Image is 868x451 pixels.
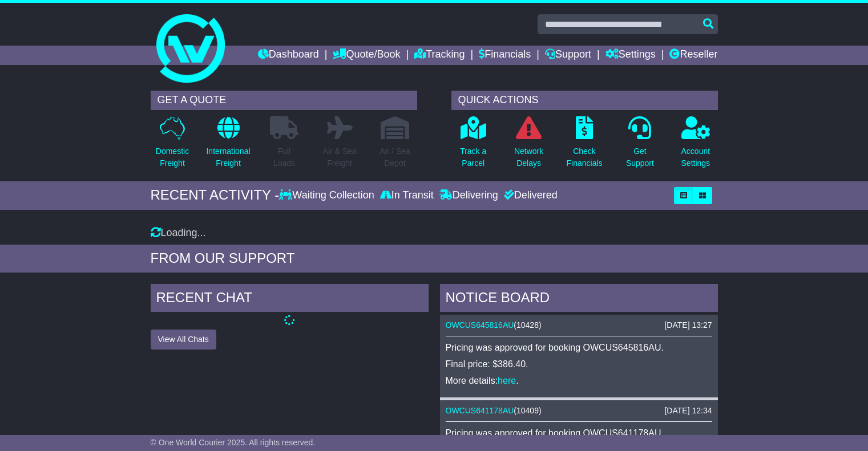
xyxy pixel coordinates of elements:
[446,320,514,330] a: OWCUS645816AU
[545,46,591,65] a: Support
[437,189,501,202] div: Delivering
[151,330,216,350] button: View All Chats
[446,406,514,415] a: OWCUS641178AU
[451,91,718,110] div: QUICK ACTIONS
[151,250,718,267] div: FROM OUR SUPPORT
[479,46,531,65] a: Financials
[625,116,655,176] a: GetSupport
[440,284,718,315] div: NOTICE BOARD
[566,116,603,176] a: CheckFinancials
[516,320,539,330] span: 10428
[446,342,712,353] p: Pricing was approved for booking OWCUS645816AU.
[514,145,543,169] p: Network Delays
[156,145,189,169] p: Domestic Freight
[206,145,250,169] p: International Freight
[460,145,486,169] p: Track a Parcel
[377,189,437,202] div: In Transit
[205,116,251,176] a: InternationalFreight
[151,91,417,110] div: GET A QUOTE
[258,46,319,65] a: Dashboard
[681,145,710,169] p: Account Settings
[446,406,712,416] div: ( )
[664,320,712,330] div: [DATE] 13:27
[322,145,356,169] p: Air & Sea Freight
[151,438,316,447] span: © One World Courier 2025. All rights reserved.
[279,189,377,202] div: Waiting Collection
[446,320,712,330] div: ( )
[414,46,465,65] a: Tracking
[446,375,712,386] p: More details: .
[155,116,189,176] a: DomesticFreight
[270,145,298,169] p: Full Loads
[380,145,410,169] p: Air / Sea Depot
[669,46,717,65] a: Reseller
[567,145,603,169] p: Check Financials
[151,284,429,315] div: RECENT CHAT
[498,376,516,385] a: here
[514,116,544,176] a: NetworkDelays
[446,359,712,369] p: Final price: $386.40.
[501,189,558,202] div: Delivered
[459,116,487,176] a: Track aParcel
[516,406,539,415] span: 10409
[605,46,656,65] a: Settings
[151,227,718,239] div: Loading...
[626,145,654,169] p: Get Support
[446,428,712,438] p: Pricing was approved for booking OWCUS641178AU.
[151,187,280,204] div: RECENT ACTIVITY -
[681,116,711,176] a: AccountSettings
[333,46,400,65] a: Quote/Book
[664,406,712,416] div: [DATE] 12:34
